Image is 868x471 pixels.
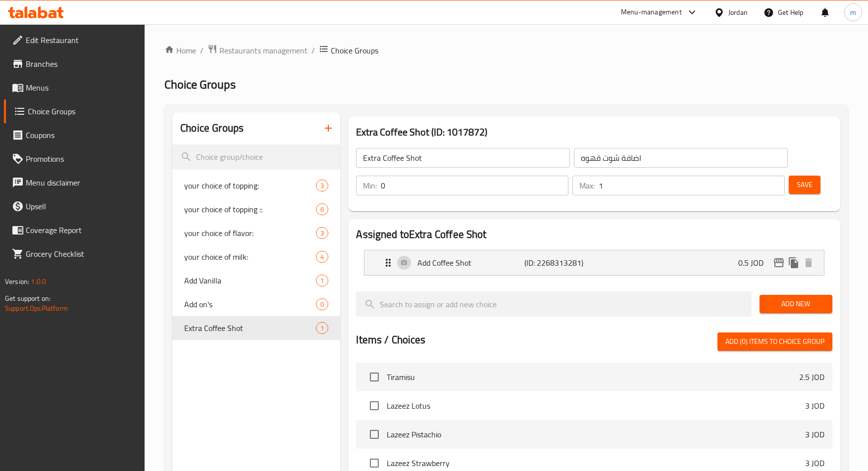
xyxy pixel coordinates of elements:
span: Select choice [364,395,385,416]
div: Add Vanilla1 [172,269,340,292]
p: Add Coffee Shot [417,257,524,269]
span: Lazeez Lotus [387,400,805,412]
p: (ID: 2268313281) [524,257,596,269]
span: Coverage Report [26,224,137,236]
button: Add New [760,295,832,313]
div: Jordan [728,7,748,18]
span: Restaurants management [219,45,307,56]
li: Expand [356,246,832,280]
span: Edit Restaurant [26,34,137,46]
span: Save [797,179,813,191]
li: / [200,45,204,56]
p: 3 JOD [805,428,824,440]
input: search [172,144,340,170]
a: Branches [4,52,145,76]
span: Menu disclaimer [26,177,137,188]
button: duplicate [786,255,801,270]
span: your choice of flavor: [184,227,316,239]
button: edit [771,255,786,270]
span: 3 [316,181,328,190]
div: Choices [316,203,328,215]
div: your choice of topping ::6 [172,197,340,221]
a: Coverage Report [4,218,145,242]
div: Add on's0 [172,292,340,316]
p: 0.5 JOD [738,257,771,269]
nav: breadcrumb [164,44,848,57]
span: your choice of milk: [184,251,316,263]
span: Branches [26,58,137,70]
span: Promotions [26,153,137,165]
span: Tiramisu [387,371,799,383]
span: m [850,7,856,18]
span: Coupons [26,129,137,141]
a: Restaurants management [207,44,307,57]
span: Select choice [364,367,385,387]
span: Select choice [364,424,385,445]
span: 4 [316,252,328,262]
span: Add New [767,298,824,310]
div: Choices [316,180,328,191]
button: Save [789,176,820,194]
span: your choice of topping :: [184,203,316,215]
a: Choice Groups [4,99,145,123]
span: Lazeez Strawberry [387,457,805,469]
div: Choices [316,251,328,263]
h2: Items / Choices [356,332,425,347]
a: Grocery Checklist [4,242,145,266]
span: Menus [26,82,137,94]
span: Upsell [26,200,137,212]
div: Menu-management [621,6,682,18]
div: Choices [316,298,328,310]
span: Lazeez Pistachio [387,428,805,440]
div: your choice of flavor:3 [172,221,340,245]
span: Add Vanilla [184,275,316,286]
p: Min: [363,180,377,191]
span: 1 [316,276,328,285]
span: 1 [316,324,328,333]
a: Promotions [4,147,145,171]
input: search [356,291,752,317]
div: Extra Coffee Shot1 [172,316,340,340]
span: 6 [316,205,328,214]
div: your choice of topping:3 [172,174,340,197]
p: 3 JOD [805,400,824,412]
span: 1.0.0 [31,275,46,288]
div: Choices [316,322,328,334]
span: Get support on: [5,292,51,305]
span: Add on's [184,298,316,310]
h2: Assigned to Extra Coffee Shot [356,227,832,242]
div: Expand [364,250,824,275]
span: Grocery Checklist [26,248,137,260]
span: Version: [5,275,29,288]
span: 3 [316,229,328,238]
p: Max: [579,180,595,191]
a: Menu disclaimer [4,171,145,194]
a: Support.OpsPlatform [5,302,68,315]
div: Choices [316,227,328,239]
a: Edit Restaurant [4,28,145,52]
span: 0 [316,300,328,309]
li: / [311,45,315,56]
span: Choice Groups [28,105,137,117]
button: Add (0) items to choice group [717,332,832,351]
div: Choices [316,275,328,286]
span: Choice Groups [331,45,378,56]
a: Menus [4,76,145,99]
span: Extra Coffee Shot [184,322,316,334]
p: 3 JOD [805,457,824,469]
div: your choice of milk:4 [172,245,340,269]
p: 2.5 JOD [799,371,824,383]
span: your choice of topping: [184,180,316,191]
span: Add (0) items to choice group [725,335,824,348]
span: Choice Groups [164,73,236,95]
button: delete [801,255,816,270]
a: Home [164,45,196,56]
h3: Extra Coffee Shot (ID: 1017872) [356,124,832,140]
a: Coupons [4,123,145,147]
a: Upsell [4,194,145,218]
h2: Choice Groups [180,121,244,136]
